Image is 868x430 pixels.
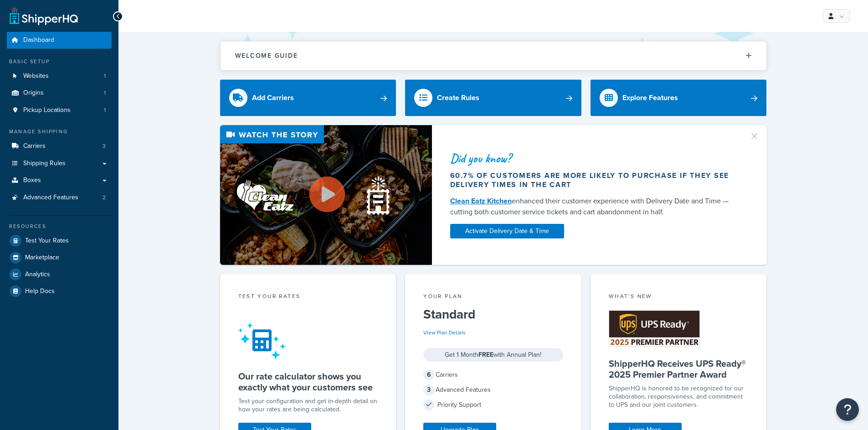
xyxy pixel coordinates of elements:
h5: Our rate calculator shows you exactly what your customers see [238,371,378,393]
div: Test your configuration and get in-depth detail on how your rates are being calculated. [238,397,378,414]
a: Help Docs [7,283,112,299]
span: Boxes [23,177,41,184]
span: 6 [423,369,434,380]
span: Advanced Features [23,194,78,202]
li: Pickup Locations [7,102,112,119]
li: Advanced Features [7,189,112,206]
div: Did you know? [450,152,738,165]
div: Advanced Features [423,384,563,396]
div: Test your rates [238,292,378,303]
a: Add Carriers [220,80,396,116]
span: Origins [23,89,44,97]
span: Dashboard [23,36,54,44]
h2: Welcome Guide [235,52,298,59]
span: Carriers [23,142,46,150]
div: Basic Setup [7,58,112,66]
a: Marketplace [7,249,112,266]
img: Video thumbnail [220,125,432,265]
a: Create Rules [405,80,581,116]
button: Open Resource Center [836,398,859,421]
a: View Plan Details [423,329,466,337]
a: Origins1 [7,85,112,101]
div: 60.7% of customers are more likely to purchase if they see delivery times in the cart [450,171,738,189]
div: Carriers [423,369,563,381]
span: Marketplace [25,254,59,262]
h5: Standard [423,307,563,322]
div: enhanced their customer experience with Delivery Date and Time — cutting both customer service ti... [450,196,738,218]
span: 1 [104,89,106,97]
li: Websites [7,68,112,85]
a: Clean Eatz Kitchen [450,196,512,206]
button: Welcome Guide [221,41,766,70]
span: 3 [103,142,106,150]
div: Priority Support [423,399,563,411]
a: Activate Delivery Date & Time [450,224,564,238]
span: 2 [103,194,106,202]
li: Origins [7,85,112,101]
a: Pickup Locations1 [7,102,112,119]
li: Carriers [7,138,112,155]
a: Shipping Rules [7,155,112,172]
span: 3 [423,384,434,395]
h5: ShipperHQ Receives UPS Ready® 2025 Premier Partner Award [609,358,749,380]
div: Your Plan [423,292,563,303]
div: Explore Features [622,91,678,104]
div: Create Rules [437,91,479,104]
a: Dashboard [7,32,112,49]
a: Test Your Rates [7,233,112,249]
strong: FREE [478,350,493,359]
span: Shipping Rules [23,160,66,167]
a: Analytics [7,266,112,283]
span: 1 [104,72,106,80]
p: ShipperHQ is honored to be recognized for our collaboration, responsiveness, and commitment to UP... [609,384,749,409]
a: Websites1 [7,68,112,85]
a: Boxes [7,172,112,189]
a: Advanced Features2 [7,189,112,206]
span: Analytics [25,271,50,278]
span: Test Your Rates [25,237,69,245]
span: Pickup Locations [23,106,71,114]
span: Websites [23,72,49,80]
div: Add Carriers [252,91,294,104]
div: Get 1 Month with Annual Plan! [423,348,563,362]
a: Carriers3 [7,138,112,155]
div: Resources [7,223,112,230]
div: Manage Shipping [7,128,112,136]
a: Explore Features [591,80,767,116]
span: Help Docs [25,288,55,295]
span: 1 [104,106,106,114]
div: What's New [609,292,749,303]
